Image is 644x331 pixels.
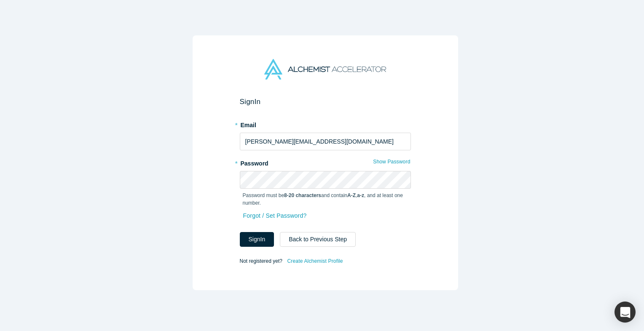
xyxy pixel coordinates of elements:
[280,232,356,247] button: Back to Previous Step
[264,59,386,80] img: Alchemist Accelerator Logo
[284,192,321,198] strong: 8-20 characters
[240,156,411,168] label: Password
[240,232,274,247] button: SignIn
[347,192,356,198] strong: A-Z
[240,97,411,106] h2: Sign In
[357,192,364,198] strong: a-z
[240,258,282,264] span: Not registered yet?
[243,192,408,207] p: Password must be and contain , , and at least one number.
[240,118,411,130] label: Email
[243,208,307,223] a: Forgot / Set Password?
[287,256,343,267] a: Create Alchemist Profile
[373,156,411,167] button: Show Password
